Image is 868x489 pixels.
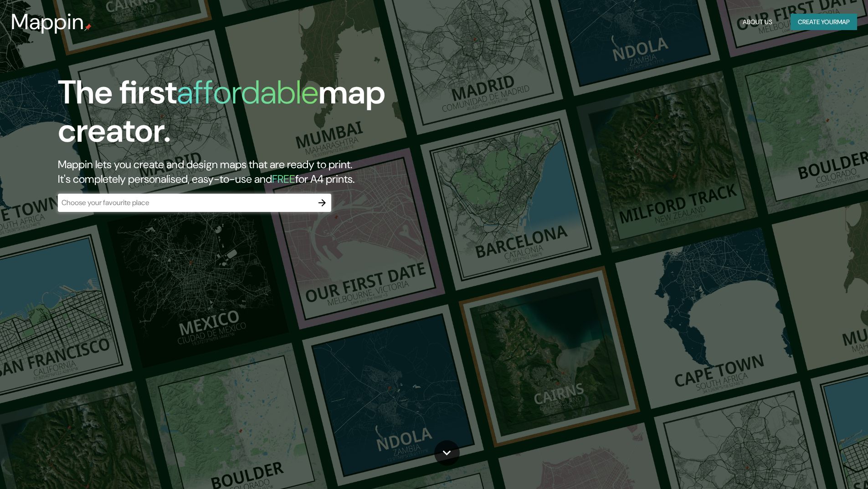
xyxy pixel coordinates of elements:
img: mappin-pin [84,24,92,31]
button: About Us [739,14,776,31]
iframe: Help widget launcher [787,453,858,479]
h3: Mappin [11,9,84,35]
h5: FREE [272,172,295,186]
h2: Mappin lets you create and design maps that are ready to print. It's completely personalised, eas... [58,157,492,186]
h1: The first map creator. [58,73,492,157]
input: Choose your favourite place [58,197,313,208]
button: Create yourmap [791,14,857,31]
h1: affordable [177,71,318,113]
